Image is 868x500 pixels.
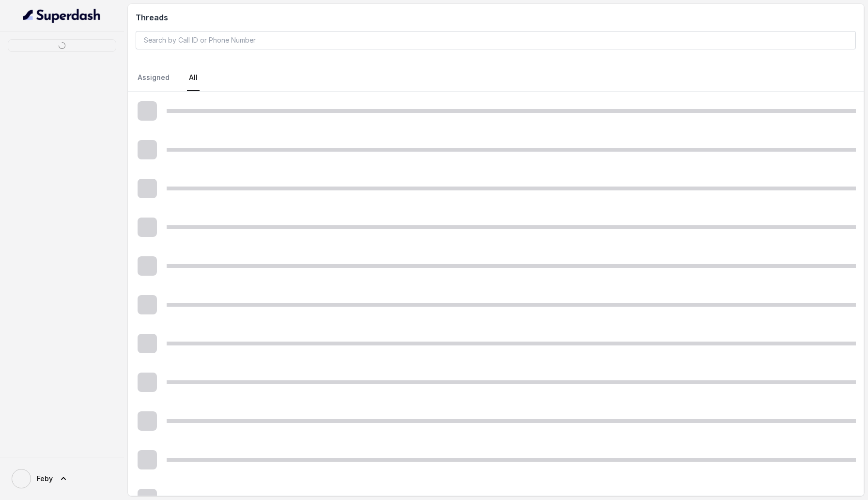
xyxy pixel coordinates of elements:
[136,31,856,49] input: Search by Call ID or Phone Number
[136,12,856,23] h2: Threads
[37,474,53,484] span: Feby
[187,65,200,91] a: All
[23,8,101,23] img: light.svg
[136,65,856,91] nav: Tabs
[8,465,116,492] a: Feby
[136,65,171,91] a: Assigned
